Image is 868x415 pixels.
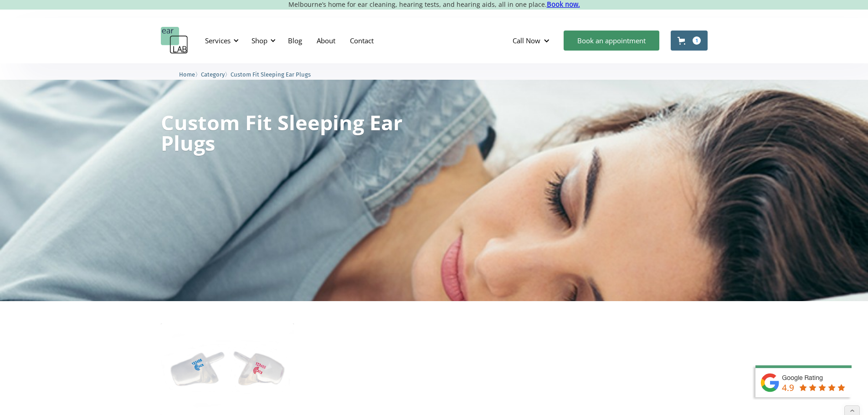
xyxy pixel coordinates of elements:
[309,27,343,54] a: About
[564,31,659,51] a: Book an appointment
[343,27,381,54] a: Contact
[161,27,188,54] a: home
[179,70,201,79] li: 〉
[201,71,225,78] span: Category
[671,31,708,51] a: Open cart containing 1 items
[201,70,231,79] li: 〉
[200,27,241,54] div: Services
[179,71,195,78] span: Home
[281,27,309,54] a: Blog
[513,36,540,45] div: Call Now
[231,70,311,78] a: Custom Fit Sleeping Ear Plugs
[231,71,311,78] span: Custom Fit Sleeping Ear Plugs
[693,36,701,45] div: 1
[205,36,231,45] div: Services
[246,27,278,54] div: Shop
[179,70,195,78] a: Home
[161,112,403,153] h1: Custom Fit Sleeping Ear Plugs
[505,27,559,54] div: Call Now
[252,36,267,45] div: Shop
[201,70,225,78] a: Category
